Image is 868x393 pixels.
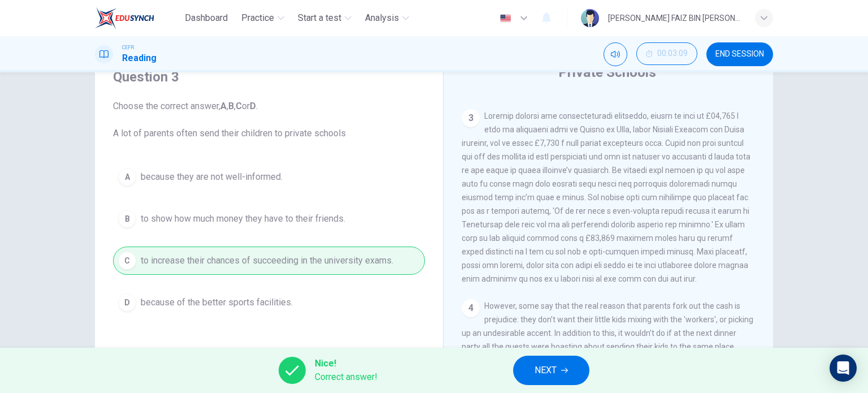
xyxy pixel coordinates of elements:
div: 3 [462,109,480,127]
img: EduSynch logo [95,7,154,29]
h4: Private Schools [558,63,656,81]
div: Mute [604,42,627,66]
button: NEXT [513,356,589,385]
span: END SESSION [715,50,764,59]
div: [PERSON_NAME] FAIZ BIN [PERSON_NAME] [608,11,741,25]
span: CEFR [122,44,134,51]
button: Dashboard [180,8,232,28]
span: Nice! [315,357,377,370]
span: Practice [241,11,274,25]
span: Dashboard [185,11,228,25]
b: C [236,101,242,111]
h4: Question 3 [113,68,425,86]
span: Correct answer! [315,370,377,384]
button: END SESSION [706,42,773,66]
button: Practice [237,8,289,28]
span: Analysis [365,11,399,25]
h1: Reading [122,51,157,65]
div: 4 [462,299,480,317]
span: Choose the correct answer, , , or . A lot of parents often send their children to private schools [113,100,425,140]
button: 00:03:09 [636,42,697,65]
div: Open Intercom Messenger [830,355,857,382]
img: Profile picture [581,9,599,27]
button: Analysis [361,8,414,28]
span: 00:03:09 [657,49,688,58]
div: Hide [636,42,697,66]
span: Start a test [298,11,341,25]
button: Start a test [293,8,356,28]
span: NEXT [535,362,557,378]
span: Loremip dolorsi ame consecteturadi elitseddo, eiusm te inci ut £04,765 l etdo ma aliquaeni admi v... [462,111,750,283]
b: B [228,101,234,111]
b: D [250,101,256,111]
img: en [498,14,513,23]
b: A [220,101,227,111]
a: EduSynch logo [95,7,180,29]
